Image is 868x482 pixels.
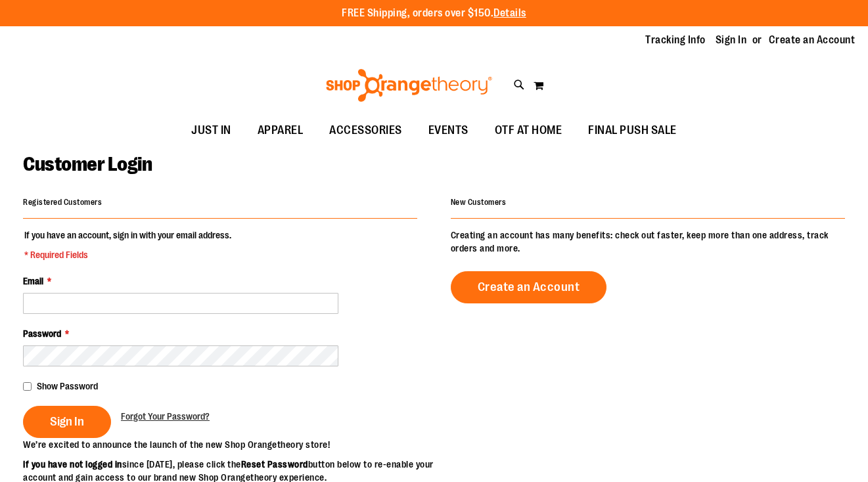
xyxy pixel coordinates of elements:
[258,116,304,145] span: APPAREL
[23,406,111,438] button: Sign In
[428,116,468,145] span: EVENTS
[493,7,526,19] a: Details
[316,116,415,146] a: ACCESSORIES
[37,381,98,391] span: Show Password
[121,410,210,423] a: Forgot Your Password?
[121,411,210,422] span: Forgot Your Password?
[23,328,61,339] span: Password
[716,33,747,47] a: Sign In
[23,198,102,207] strong: Registered Customers
[23,276,43,286] span: Email
[23,459,122,470] strong: If you have not logged in
[451,271,607,303] a: Create an Account
[451,198,507,207] strong: New Customers
[244,116,317,146] a: APPAREL
[495,116,562,145] span: OTF AT HOME
[769,33,856,47] a: Create an Account
[478,280,580,294] span: Create an Account
[329,116,402,145] span: ACCESSORIES
[50,414,84,429] span: Sign In
[588,116,677,145] span: FINAL PUSH SALE
[451,229,845,255] p: Creating an account has many benefits: check out faster, keep more than one address, track orders...
[23,438,434,451] p: We’re excited to announce the launch of the new Shop Orangetheory store!
[645,33,706,47] a: Tracking Info
[342,6,526,21] p: FREE Shipping, orders over $150.
[23,153,152,175] span: Customer Login
[575,116,690,146] a: FINAL PUSH SALE
[23,229,233,261] legend: If you have an account, sign in with your email address.
[191,116,231,145] span: JUST IN
[415,116,482,146] a: EVENTS
[324,69,494,102] img: Shop Orangetheory
[24,248,231,261] span: * Required Fields
[178,116,244,146] a: JUST IN
[482,116,576,146] a: OTF AT HOME
[241,459,308,470] strong: Reset Password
